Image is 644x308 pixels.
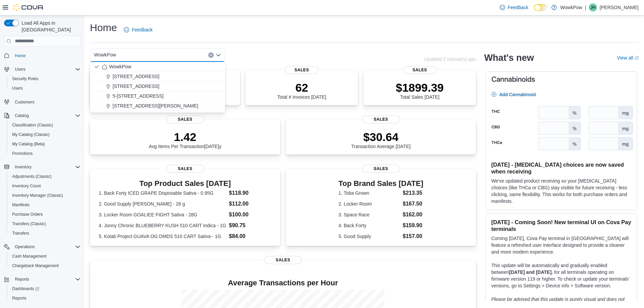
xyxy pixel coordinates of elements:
[12,295,26,301] span: Reports
[15,53,26,58] span: Home
[403,232,423,240] dd: $157.00
[90,101,225,111] button: [STREET_ADDRESS][PERSON_NAME]
[12,221,46,227] span: Transfers (Classic)
[12,65,28,73] button: Users
[99,233,226,240] dt: 5. Kolab Project GUAVA OG DMDS 510 CART Sativa - 1G
[113,93,164,99] span: 5-[STREET_ADDRESS]
[1,51,83,61] button: Home
[589,3,597,11] div: Jenny Hart
[403,211,423,219] dd: $162.00
[7,200,83,210] button: Manifests
[7,229,83,238] button: Transfers
[9,140,80,148] span: My Catalog (Beta)
[7,139,83,149] button: My Catalog (Beta)
[9,252,49,260] a: Cash Management
[12,151,33,156] span: Promotions
[7,120,83,130] button: Classification (Classic)
[12,65,80,73] span: Users
[90,21,117,34] h1: Home
[90,72,225,81] button: [STREET_ADDRESS]
[12,163,34,171] button: Inventory
[9,84,80,92] span: Users
[285,66,319,74] span: Sales
[12,263,59,268] span: Chargeback Management
[12,174,51,179] span: Adjustments (Classic)
[7,181,83,191] button: Inventory Count
[9,262,62,270] a: Chargeback Management
[9,75,80,83] span: Security Roles
[396,81,444,100] div: Total Sales [DATE]
[229,189,271,197] dd: $118.90
[113,102,198,109] span: [STREET_ADDRESS][PERSON_NAME]
[491,262,631,289] p: This update will be automatically and gradually enabled between , for all terminals operating on ...
[229,221,271,230] dd: $90.75
[491,235,631,255] p: Coming [DATE], Cova Pay terminal in [GEOGRAPHIC_DATA] will feature a refreshed user interface des...
[1,242,83,252] button: Operations
[12,163,80,171] span: Inventory
[351,130,411,149] div: Transaction Average [DATE]
[90,81,225,91] button: [STREET_ADDRESS]
[617,55,639,61] a: View allExternal link
[403,66,437,74] span: Sales
[12,231,29,236] span: Transfers
[1,162,83,172] button: Inventory
[264,256,302,264] span: Sales
[12,98,37,106] a: Customers
[7,172,83,181] button: Adjustments (Classic)
[508,4,528,11] span: Feedback
[396,81,444,94] p: $1899.39
[9,262,80,270] span: Chargeback Management
[12,275,80,283] span: Reports
[12,51,80,60] span: Home
[12,52,28,60] a: Home
[12,193,63,198] span: Inventory Manager (Classic)
[9,285,42,293] a: Dashboards
[491,219,631,232] h3: [DATE] - Coming Soon! New terminal UI on Cova Pay terminals
[9,149,80,158] span: Promotions
[1,65,83,74] button: Users
[229,232,271,240] dd: $84.00
[424,56,476,62] p: Updated 2 minute(s) ago
[491,177,631,205] p: We've updated product receiving so your [MEDICAL_DATA] choices (like THCa or CBG) stay visible fo...
[15,67,25,72] span: Users
[229,211,271,219] dd: $100.00
[166,115,204,123] span: Sales
[635,56,639,60] svg: External link
[9,220,80,228] span: Transfers (Classic)
[12,112,31,120] button: Catalog
[9,182,44,190] a: Inventory Count
[94,51,116,59] span: WowkPow
[7,210,83,219] button: Purchase Orders
[277,81,326,94] p: 62
[403,221,423,230] dd: $159.90
[9,191,80,199] span: Inventory Manager (Classic)
[12,275,32,283] button: Reports
[7,130,83,139] button: My Catalog (Classic)
[585,3,586,11] p: |
[12,112,80,120] span: Catalog
[15,164,31,170] span: Inventory
[1,111,83,120] button: Catalog
[9,294,80,302] span: Reports
[9,210,46,218] a: Purchase Orders
[7,293,83,303] button: Reports
[12,86,23,91] span: Users
[9,121,56,129] a: Classification (Classic)
[12,254,46,259] span: Cash Management
[90,62,225,72] button: WowkPow
[9,201,80,209] span: Manifests
[208,52,214,58] button: Clear input
[9,84,25,92] a: Users
[12,212,43,217] span: Purchase Orders
[509,269,551,275] strong: [DATE] and [DATE]
[9,140,48,148] a: My Catalog (Beta)
[12,183,41,189] span: Inventory Count
[7,149,83,158] button: Promotions
[9,201,32,209] a: Manifests
[591,3,596,11] span: JH
[9,229,32,237] a: Transfers
[19,20,80,33] span: Load All Apps in [GEOGRAPHIC_DATA]
[99,190,226,196] dt: 1. Back Forty ICED GRAPE Disposable Sativa - 0.95G
[121,23,155,37] a: Feedback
